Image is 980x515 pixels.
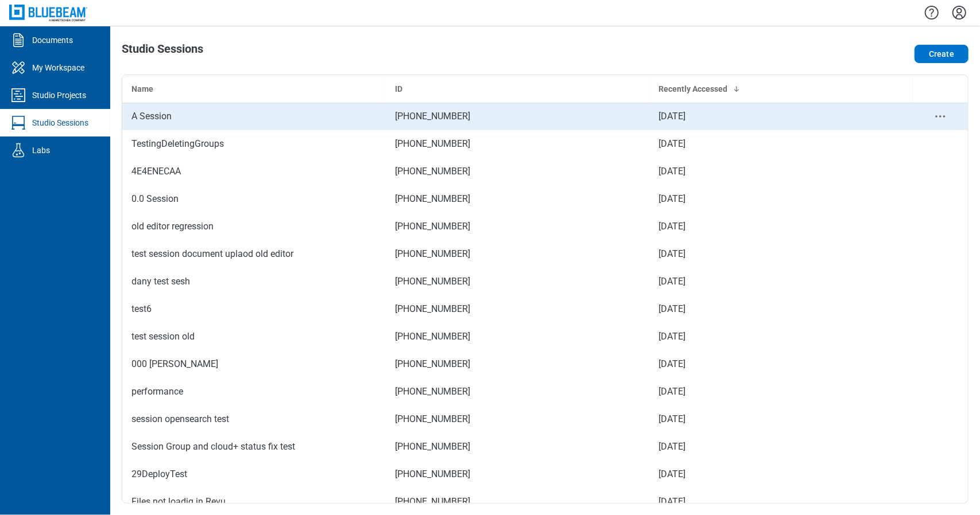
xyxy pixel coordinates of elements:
[131,440,377,454] div: Session Group and cloud+ status fix test
[933,110,947,123] button: context-menu
[649,405,913,433] td: [DATE]
[386,378,649,405] td: [PHONE_NUMBER]
[649,350,913,378] td: [DATE]
[131,412,377,426] div: session opensearch test
[649,268,913,295] td: [DATE]
[131,137,377,151] div: TestingDeletingGroups
[659,83,904,95] div: Recently Accessed
[649,461,913,488] td: [DATE]
[131,275,377,288] div: dany test sesh
[32,34,73,46] div: Documents
[9,86,28,104] svg: Studio Projects
[950,3,969,22] button: Settings
[9,31,28,49] svg: Documents
[915,45,969,63] button: Create
[131,302,377,316] div: test6
[649,240,913,268] td: [DATE]
[32,145,50,156] div: Labs
[386,323,649,350] td: [PHONE_NUMBER]
[122,42,203,61] h1: Studio Sessions
[649,185,913,213] td: [DATE]
[386,213,649,240] td: [PHONE_NUMBER]
[649,433,913,461] td: [DATE]
[649,130,913,158] td: [DATE]
[131,110,377,123] div: A Session
[386,158,649,185] td: [PHONE_NUMBER]
[649,323,913,350] td: [DATE]
[9,5,87,21] img: Bluebeam, Inc.
[386,295,649,323] td: [PHONE_NUMBER]
[131,357,377,371] div: 000 [PERSON_NAME]
[386,405,649,433] td: [PHONE_NUMBER]
[9,114,28,132] svg: Studio Sessions
[649,158,913,185] td: [DATE]
[131,165,377,178] div: 4E4ENECAA
[649,213,913,240] td: [DATE]
[386,103,649,130] td: [PHONE_NUMBER]
[131,467,377,481] div: 29DeployTest
[9,58,28,77] svg: My Workspace
[131,495,377,509] div: Files not loadig in Revu
[131,83,377,95] div: Name
[9,141,28,159] svg: Labs
[386,130,649,158] td: [PHONE_NUMBER]
[386,240,649,268] td: [PHONE_NUMBER]
[649,295,913,323] td: [DATE]
[386,185,649,213] td: [PHONE_NUMBER]
[131,330,377,344] div: test session old
[649,378,913,405] td: [DATE]
[386,433,649,461] td: [PHONE_NUMBER]
[32,89,86,101] div: Studio Projects
[131,192,377,206] div: 0.0 Session
[649,103,913,130] td: [DATE]
[386,268,649,295] td: [PHONE_NUMBER]
[32,117,88,128] div: Studio Sessions
[131,385,377,399] div: performance
[131,247,377,261] div: test session document uplaod old editor
[386,461,649,488] td: [PHONE_NUMBER]
[395,83,640,95] div: ID
[131,220,377,233] div: old editor regression
[386,350,649,378] td: [PHONE_NUMBER]
[32,62,84,73] div: My Workspace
